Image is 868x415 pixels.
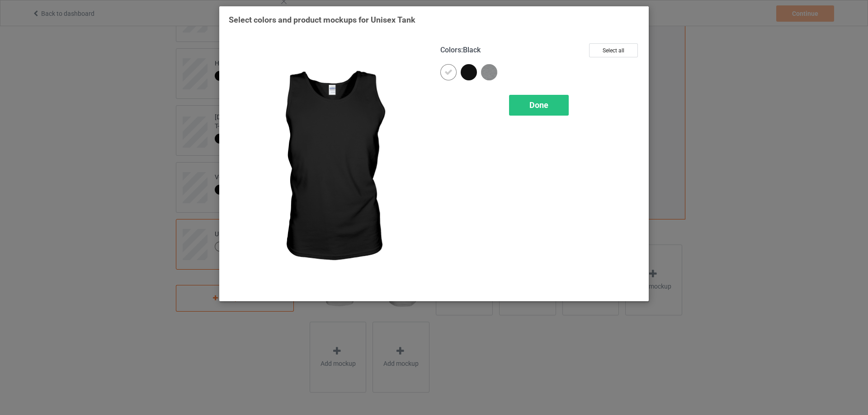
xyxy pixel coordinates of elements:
img: heather_texture.png [481,64,497,80]
button: Select all [589,43,638,57]
span: Select colors and product mockups for Unisex Tank [229,15,415,24]
span: Black [463,46,481,54]
img: regular.jpg [229,43,428,292]
span: Colors [440,46,461,54]
h4: : [440,46,481,55]
span: Done [529,100,548,110]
